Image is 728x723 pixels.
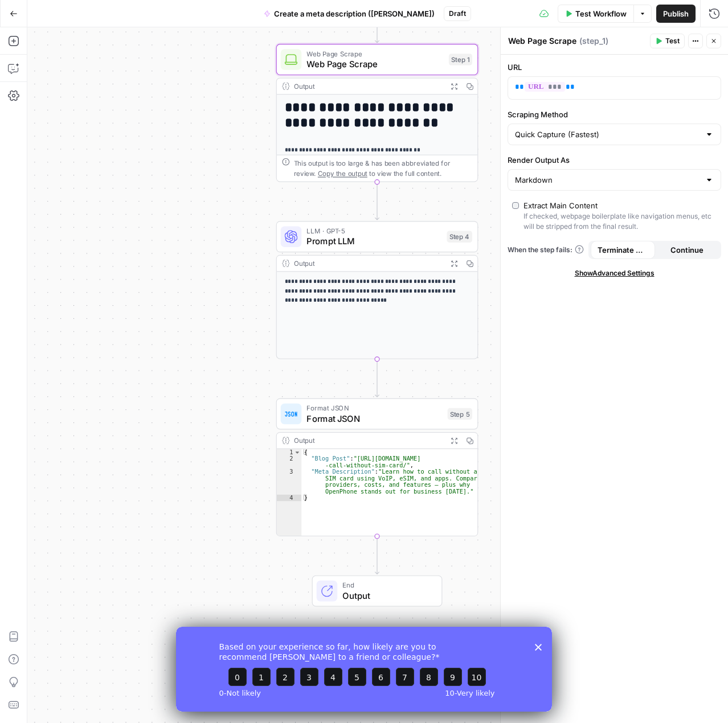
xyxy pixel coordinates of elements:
span: Continue [670,244,704,256]
button: Create a meta description ([PERSON_NAME]) [257,5,441,23]
input: Extract Main ContentIf checked, webpage boilerplate like navigation menus, etc will be stripped f... [512,202,519,209]
div: Output [294,436,443,446]
div: Step 5 [448,408,472,420]
div: 3 [277,469,301,495]
span: Format JSON [306,403,442,413]
g: Edge from step_5 to end [375,536,379,574]
input: Markdown [515,174,700,186]
iframe: Survey from AirOps [176,627,552,712]
g: Edge from start to step_1 [375,5,379,43]
span: ( step_1 ) [579,35,608,47]
span: Prompt LLM [306,235,441,248]
div: Extract Main Content [523,200,598,211]
span: LLM · GPT-5 [306,225,441,236]
span: Format JSON [306,412,442,425]
div: 2 [277,455,301,469]
span: Terminate Workflow [598,244,648,256]
span: Create a meta description ([PERSON_NAME]) [274,8,435,19]
input: Quick Capture (Fastest) [515,129,700,140]
button: Publish [656,5,696,23]
div: Output [294,81,443,91]
span: Web Page Scrape [306,48,443,59]
span: Copy the output [318,170,367,178]
span: Output [342,589,431,602]
div: Output [294,258,443,269]
div: If checked, webpage boilerplate like navigation menus, etc will be stripped from the final result. [523,211,717,232]
div: Step 1 [449,54,472,65]
div: EndOutput [276,576,478,607]
span: Publish [663,8,689,19]
label: Render Output As [508,154,721,166]
span: Test Workflow [575,8,627,19]
div: 4 [277,495,301,501]
label: URL [508,61,721,73]
span: Web Page Scrape [306,57,443,71]
span: Show Advanced Settings [575,268,655,278]
button: Continue [655,241,719,259]
span: Test [665,36,680,46]
div: This output is too large & has been abbreviated for review. to view the full content. [294,158,472,179]
a: When the step fails: [508,245,584,255]
g: Edge from step_1 to step_4 [375,182,379,220]
label: Scraping Method [508,109,721,120]
div: 1 [277,449,301,455]
span: Toggle code folding, rows 1 through 4 [294,449,301,455]
div: Step 4 [447,231,472,243]
button: Test Workflow [558,5,633,23]
span: Draft [449,9,466,19]
button: Test [650,34,685,48]
span: End [342,580,431,590]
textarea: Web Page Scrape [508,35,576,47]
div: Format JSONFormat JSONStep 5Output{ "Blog Post":"[URL][DOMAIN_NAME] -call-without-sim-card/", "Me... [276,398,478,536]
g: Edge from step_4 to step_5 [375,359,379,397]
